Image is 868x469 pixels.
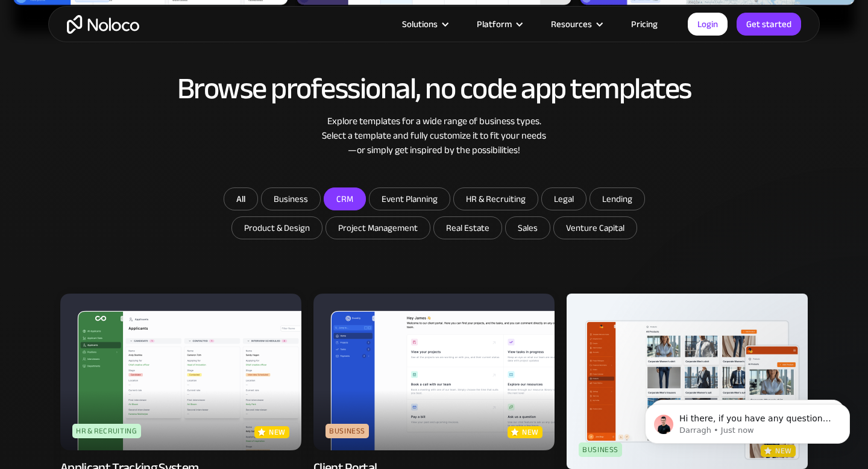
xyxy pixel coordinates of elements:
div: Resources [536,16,616,32]
div: Solutions [402,16,438,32]
a: home [67,15,139,34]
div: Solutions [387,16,462,32]
div: Business [325,424,369,438]
form: Email Form [193,187,675,242]
div: HR & Recruiting [72,424,141,438]
a: All [224,187,258,210]
p: new [522,426,539,438]
a: Get started [737,13,801,36]
p: new [269,426,286,438]
div: Explore templates for a wide range of business types. Select a template and fully customize it to... [60,114,808,157]
div: Resources [551,16,592,32]
a: Pricing [616,16,673,32]
div: Business [579,442,622,457]
h2: Browse professional, no code app templates [60,72,808,105]
iframe: Intercom notifications message [627,379,868,463]
div: Platform [462,16,536,32]
a: Login [688,13,728,36]
div: Platform [477,16,512,32]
